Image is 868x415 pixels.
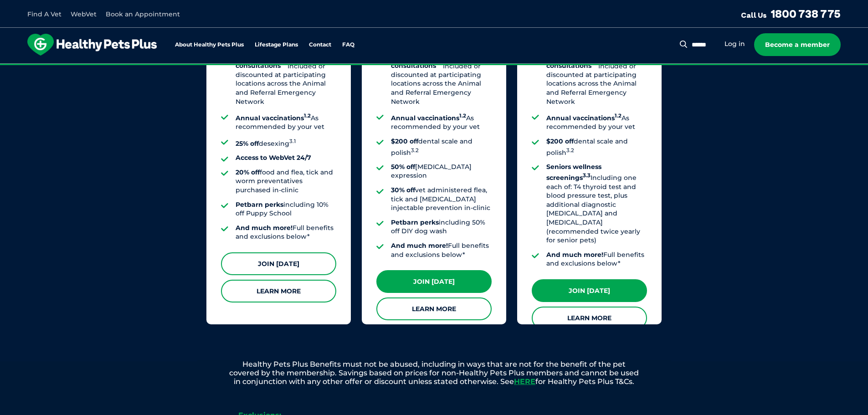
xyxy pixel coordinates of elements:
[304,113,311,119] sup: 1.2
[411,147,419,154] sup: 3.2
[391,51,492,106] li: Included or discounted at participating locations across the Animal and Referral Emergency Network
[27,10,62,18] a: Find A Vet
[71,10,97,18] a: WebVet
[264,64,604,72] span: Proactive, preventative wellness program designed to keep your pet healthier and happier for longer
[391,114,466,122] strong: Annual vaccinations
[391,163,415,171] strong: 50% off
[546,251,603,259] strong: And much more!
[546,163,647,245] li: Including one each of: T4 thyroid test and blood pressure test, plus additional diagnostic [MEDIC...
[236,137,336,148] li: desexing
[459,113,466,119] sup: 1.2
[546,51,647,106] li: Included or discounted at participating locations across the Animal and Referral Emergency Network
[289,138,296,144] sup: 3.1
[255,42,298,48] a: Lifestage Plans
[546,251,647,268] li: Full benefits and exclusions below*
[342,42,354,48] a: FAQ
[546,112,647,132] li: As recommended by your vet
[391,112,492,132] li: As recommended by your vet
[532,279,647,302] a: Join [DATE]
[376,270,492,293] a: Join [DATE]
[566,147,574,154] sup: 3.2
[236,168,336,195] li: food and flea, tick and worm preventatives purchased in-clinic
[741,7,841,20] a: Call Us1800 738 775
[391,218,492,236] li: including 50% off DIY dog wash
[546,114,621,122] strong: Annual vaccinations
[391,241,448,250] strong: And much more!
[532,307,647,329] a: Learn More
[754,33,841,56] a: Become a member
[514,377,535,386] a: HERE
[583,172,591,179] sup: 3.3
[391,163,492,180] li: [MEDICAL_DATA] expression
[376,297,492,320] a: Learn More
[546,137,647,157] li: dental scale and polish
[236,224,336,241] li: Full benefits and exclusions below*
[724,40,745,48] a: Log in
[175,42,244,48] a: About Healthy Pets Plus
[197,360,671,386] p: Healthy Pets Plus Benefits must not be abused, including in ways that are not for the benefit of ...
[236,168,260,176] strong: 20% off
[615,113,621,119] sup: 1.2
[236,224,293,232] strong: And much more!
[309,42,331,48] a: Contact
[591,61,598,67] sup: 2.1
[236,112,336,132] li: As recommended by your vet
[391,218,439,226] strong: Petbarn perks
[391,137,418,145] strong: $200 off
[236,139,259,148] strong: 25% off
[391,241,492,259] li: Full benefits and exclusions below*
[106,10,180,18] a: Book an Appointment
[436,61,443,67] sup: 2.1
[741,10,767,20] span: Call Us
[27,34,157,56] img: hpp-logo
[236,200,336,218] li: including 10% off Puppy School
[391,186,415,194] strong: 30% off
[391,186,492,213] li: vet administered flea, tick and [MEDICAL_DATA] injectable prevention in-clinic
[391,137,492,157] li: dental scale and polish
[236,154,311,162] strong: Access to WebVet 24/7
[236,114,311,122] strong: Annual vaccinations
[221,252,336,275] a: Join [DATE]
[546,163,601,182] strong: Seniors wellness screenings
[236,200,283,209] strong: Petbarn perks
[221,280,336,302] a: Learn More
[678,40,689,49] button: Search
[236,51,336,106] li: Included or discounted at participating locations across the Animal and Referral Emergency Network
[281,61,288,67] sup: 2.1
[546,137,574,145] strong: $200 off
